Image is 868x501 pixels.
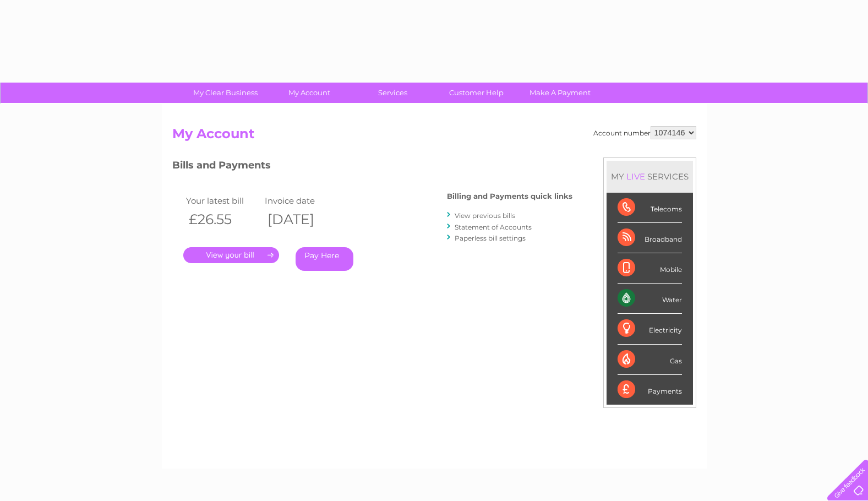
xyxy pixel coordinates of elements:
div: Electricity [618,314,682,344]
h3: Bills and Payments [172,157,572,177]
a: My Clear Business [180,83,271,103]
div: Mobile [618,253,682,284]
a: My Account [264,83,354,103]
td: Invoice date [262,193,341,208]
div: Account number [593,126,696,139]
h4: Billing and Payments quick links [447,192,572,200]
div: LIVE [624,171,647,182]
a: Pay Here [296,247,353,271]
div: Broadband [618,223,682,253]
th: [DATE] [262,208,341,231]
a: . [183,247,279,263]
div: Water [618,284,682,314]
a: View previous bills [455,211,515,220]
div: Telecoms [618,193,682,223]
a: Services [347,83,438,103]
th: £26.55 [183,208,263,231]
h2: My Account [172,126,696,147]
div: MY SERVICES [607,161,693,192]
a: Statement of Accounts [455,223,532,231]
a: Paperless bill settings [455,234,526,242]
td: Your latest bill [183,193,263,208]
div: Payments [618,375,682,405]
div: Gas [618,345,682,375]
a: Make A Payment [515,83,605,103]
a: Customer Help [431,83,522,103]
